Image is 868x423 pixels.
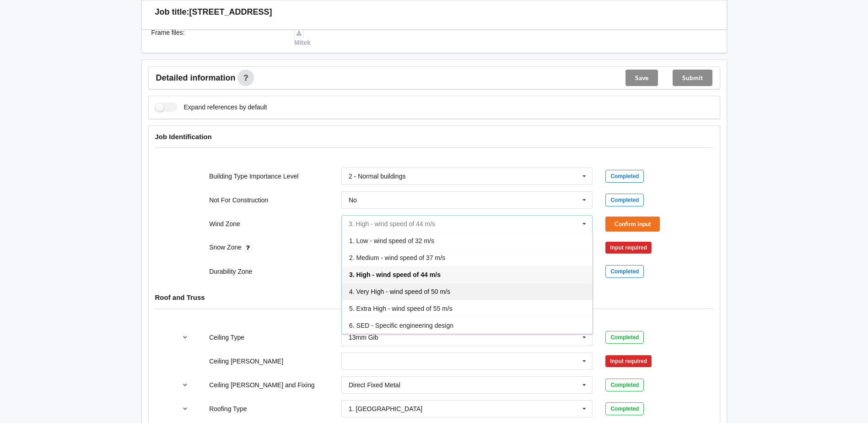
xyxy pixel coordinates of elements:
div: Completed [605,194,644,206]
div: Frame files : [145,28,288,47]
span: 3. High - wind speed of 44 m/s [349,271,441,278]
div: No [349,197,357,203]
label: Snow Zone [209,244,243,251]
label: Roofing Type [209,405,247,412]
span: 4. Very High - wind speed of 50 m/s [349,288,450,295]
label: Building Type Importance Level [209,173,298,180]
div: Input required [605,242,652,254]
span: 2. Medium - wind speed of 37 m/s [349,254,445,261]
span: Detailed information [156,74,236,82]
h3: [STREET_ADDRESS] [189,7,272,17]
span: 6. SED - Specific engineering design [349,322,453,329]
span: 5. Extra High - wind speed of 55 m/s [349,305,453,312]
label: Not For Construction [209,196,268,204]
div: Direct Fixed Metal [349,382,400,388]
div: Completed [605,331,644,344]
div: Completed [605,379,644,391]
div: Completed [605,265,644,278]
button: reference-toggle [176,329,194,346]
a: Mitek [294,29,311,46]
span: 1. Low - wind speed of 32 m/s [349,237,434,244]
div: 2 - Normal buildings [349,173,406,179]
label: Ceiling Type [209,334,244,341]
button: Confirm input [605,217,660,232]
label: Ceiling [PERSON_NAME] [209,358,283,365]
h3: Job title: [155,7,189,17]
h4: Roof and Truss [155,293,713,302]
label: Ceiling [PERSON_NAME] and Fixing [209,381,314,389]
label: Expand references by default [155,103,267,112]
div: Completed [605,402,644,415]
div: Input required [605,355,652,367]
div: 1. [GEOGRAPHIC_DATA] [349,406,422,412]
button: reference-toggle [176,377,194,393]
button: reference-toggle [176,401,194,417]
h4: Job Identification [155,132,713,141]
div: Completed [605,170,644,183]
div: 13mm Gib [349,334,378,341]
label: Wind Zone [209,220,240,228]
label: Durability Zone [209,268,252,275]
